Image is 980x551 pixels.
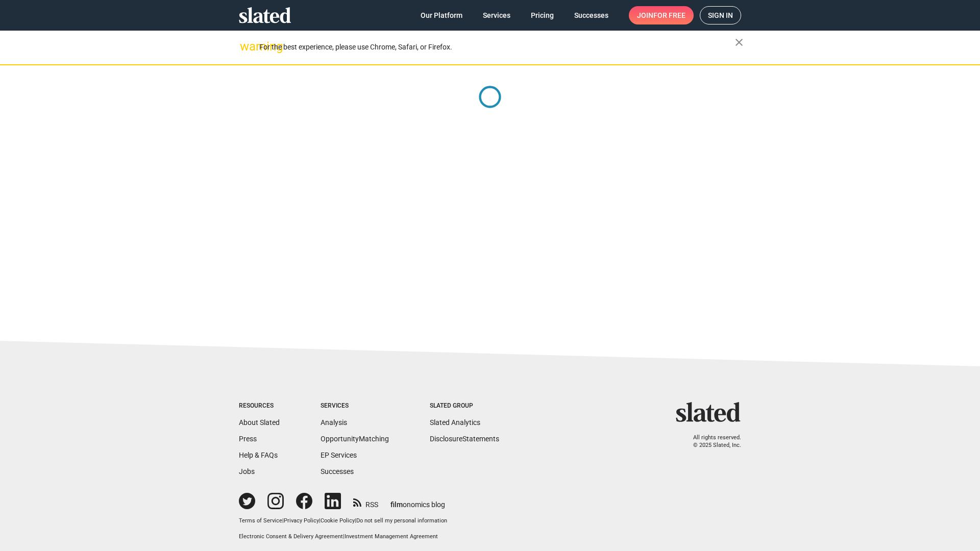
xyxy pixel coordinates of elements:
[390,492,445,510] a: filmonomics blog
[321,435,389,443] a: OpportunityMatching
[239,402,280,410] div: Resources
[430,402,499,410] div: Slated Group
[412,6,471,24] a: Our Platform
[566,6,617,24] a: Successes
[321,467,354,475] a: Successes
[700,6,741,24] a: Sign in
[355,517,356,524] span: |
[321,517,355,524] a: Cookie Policy
[240,40,252,53] mat-icon: warning
[421,6,462,24] span: Our Platform
[390,500,403,509] span: film
[239,435,257,443] a: Press
[239,418,280,427] a: About Slated
[319,517,321,524] span: |
[733,36,745,48] mat-icon: close
[239,451,278,459] a: Help & FAQs
[345,533,438,540] a: Investment Management Agreement
[430,435,499,443] a: DisclosureStatements
[475,6,519,24] a: Services
[531,6,554,24] span: Pricing
[574,6,608,24] span: Successes
[343,533,345,540] span: |
[637,6,685,24] span: Join
[682,434,741,449] p: All rights reserved. © 2025 Slated, Inc.
[653,6,685,24] span: for free
[356,517,447,525] button: Do not sell my personal information
[523,6,562,24] a: Pricing
[353,494,378,510] a: RSS
[708,7,733,24] span: Sign in
[284,517,319,524] a: Privacy Policy
[321,418,347,427] a: Analysis
[483,6,510,24] span: Services
[629,6,694,24] a: Joinfor free
[321,451,357,459] a: EP Services
[239,517,282,524] a: Terms of Service
[282,517,284,524] span: |
[239,467,255,475] a: Jobs
[239,533,343,540] a: Electronic Consent & Delivery Agreement
[259,40,735,54] div: For the best experience, please use Chrome, Safari, or Firefox.
[321,402,389,410] div: Services
[430,418,480,427] a: Slated Analytics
